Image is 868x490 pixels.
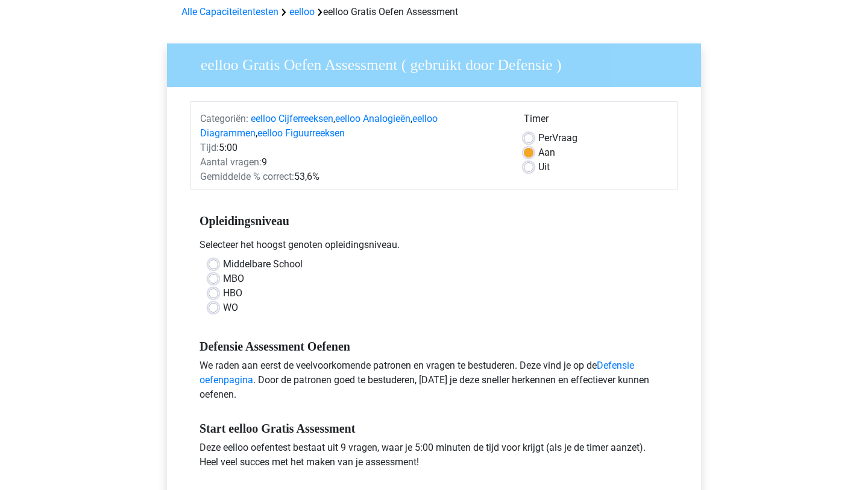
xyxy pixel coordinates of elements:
[190,358,678,407] div: We raden aan eerst de veelvoorkomende patronen en vragen te bestuderen. Deze vind je op de . Door...
[186,51,692,75] h3: eelloo Gratis Oefen Assessment ( gebruikt door Defensie )
[191,170,515,184] div: 53,6%
[177,5,691,19] div: eelloo Gratis Oefen Assessment
[191,155,515,170] div: 9
[191,112,515,141] div: , , ,
[200,171,294,182] span: Gemiddelde % correct:
[223,272,244,286] label: MBO
[191,141,515,155] div: 5:00
[200,156,262,168] span: Aantal vragen:
[190,238,678,257] div: Selecteer het hoogst genoten opleidingsniveau.
[223,286,242,301] label: HBO
[538,160,550,174] label: Uit
[190,441,678,474] div: Deze eelloo oefentest bestaat uit 9 vragen, waar je 5:00 minuten de tijd voor krijgt (als je de t...
[200,113,248,124] span: Categoriën:
[223,257,303,272] label: Middelbare School
[538,132,552,144] span: Per
[200,142,219,153] span: Tijd:
[223,301,238,315] label: WO
[289,6,315,17] a: eelloo
[200,339,668,354] h5: Defensie Assessment Oefenen
[538,131,577,145] label: Vraag
[200,421,668,436] h5: Start eelloo Gratis Assessment
[257,127,345,139] a: eelloo Figuurreeksen
[524,112,668,131] div: Timer
[181,6,278,17] a: Alle Capaciteitentesten
[200,209,668,233] h5: Opleidingsniveau
[251,113,333,124] a: eelloo Cijferreeksen
[538,145,555,160] label: Aan
[335,113,410,124] a: eelloo Analogieën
